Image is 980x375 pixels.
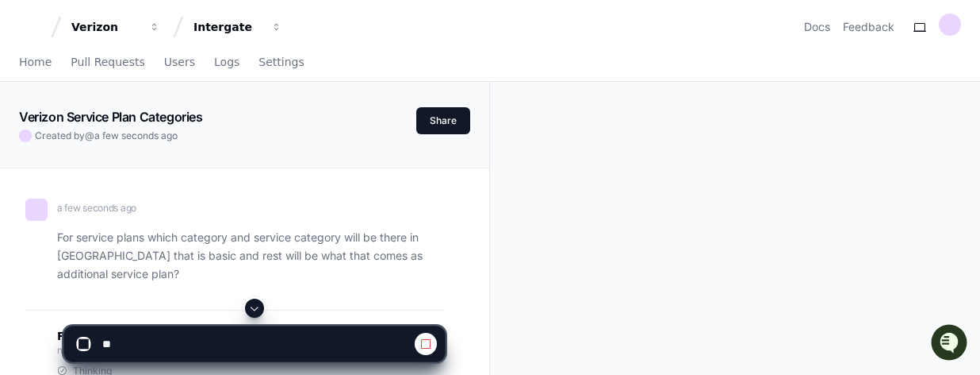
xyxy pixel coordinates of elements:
[804,19,830,35] a: Docs
[270,123,289,142] button: Start new chat
[158,167,192,179] span: Pylon
[16,118,44,147] img: 1756235613930-3d25f9e4-fa56-45dd-b3ad-e072dfbd1548
[929,323,972,365] iframe: Open customer support
[19,109,203,125] app-text-character-animate: Verizon Service Plan Categories
[71,19,140,35] div: Verizon
[112,166,192,179] a: Powered byPylon
[57,202,136,214] span: a few seconds ago
[85,130,94,141] span: @
[16,16,48,48] img: PlayerZero
[164,57,195,67] span: Users
[54,118,260,134] div: Start new chat
[94,130,178,141] span: a few seconds ago
[71,44,144,81] a: Pull Requests
[187,13,289,41] button: Intergate
[65,13,167,41] button: Verizon
[71,57,144,67] span: Pull Requests
[258,57,304,67] span: Settings
[164,44,195,81] a: Users
[193,19,262,35] div: Intergate
[19,44,52,81] a: Home
[54,134,230,147] div: We're offline, but we'll be back soon!
[214,44,239,81] a: Logs
[57,229,445,283] p: For service plans which category and service category will be there in [GEOGRAPHIC_DATA] that is ...
[35,130,178,142] span: Created by
[19,57,52,67] span: Home
[16,64,289,89] div: Welcome
[214,57,239,67] span: Logs
[416,107,470,134] button: Share
[843,19,894,35] button: Feedback
[258,44,304,81] a: Settings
